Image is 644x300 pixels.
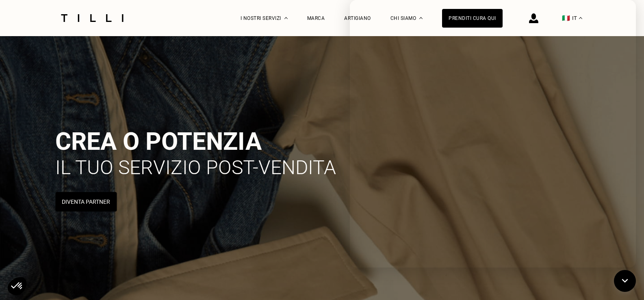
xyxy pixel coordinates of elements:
[55,127,262,156] span: Crea o potenzia
[55,192,117,212] button: Diventa Partner
[307,15,325,21] a: Marca
[344,15,371,21] a: Artigiano
[58,14,126,22] img: Logo del servizio di sartoria Tilli
[284,17,288,19] img: Menu a tendina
